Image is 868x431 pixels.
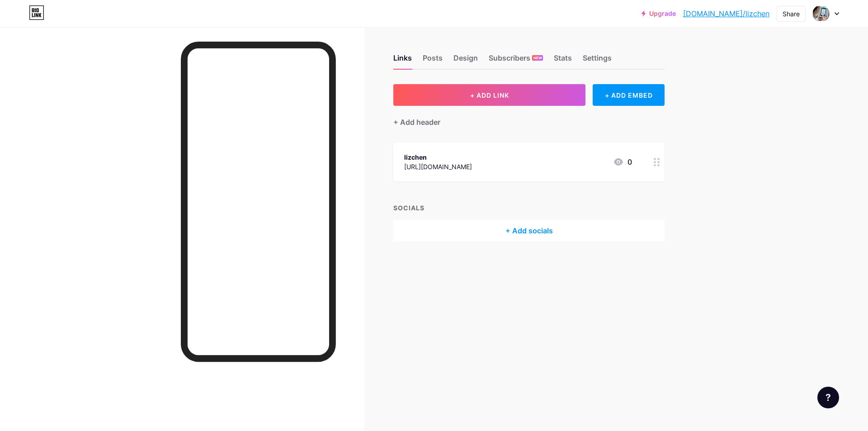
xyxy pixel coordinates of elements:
[393,117,440,128] div: + Add header
[453,52,478,69] div: Design
[393,203,665,213] div: SOCIALS
[554,52,572,69] div: Stats
[404,162,472,171] div: [URL][DOMAIN_NAME]
[423,52,443,69] div: Posts
[489,52,543,69] div: Subscribers
[683,8,769,19] a: [DOMAIN_NAME]/lizchen
[393,84,585,106] button: + ADD LINK
[404,152,472,162] div: lizchen
[593,84,665,106] div: + ADD EMBED
[783,9,800,19] div: Share
[812,5,830,22] img: Liz Chen
[613,156,632,167] div: 0
[533,55,542,61] span: NEW
[583,52,612,69] div: Settings
[393,52,412,69] div: Links
[393,220,665,242] div: + Add socials
[470,91,509,99] span: + ADD LINK
[642,10,676,17] a: Upgrade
